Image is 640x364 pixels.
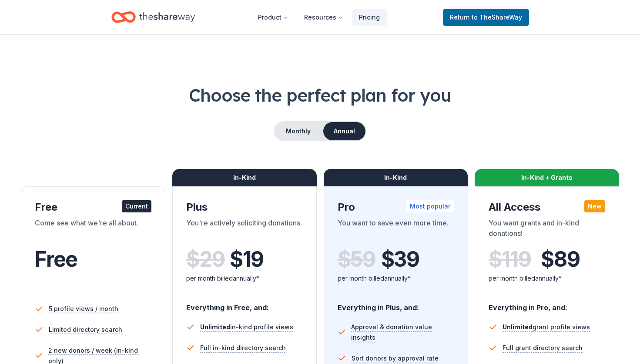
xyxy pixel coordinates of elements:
[200,323,230,331] span: Unlimited
[443,9,529,26] a: Returnto TheShareWay
[251,7,387,27] nav: Main
[275,122,322,140] button: Monthly
[338,295,454,313] div: Everything in Plus, and:
[186,200,303,214] div: Plus
[503,323,533,331] span: Unlimited
[49,304,118,314] span: 5 profile views / month
[381,247,419,271] span: $ 39
[338,273,454,284] div: per month billed annually*
[35,200,151,214] div: Free
[338,218,454,242] div: You want to save even more time.
[489,200,605,214] div: All Access
[251,9,295,26] button: Product
[111,7,195,27] a: Home
[503,343,583,353] span: Full grant directory search
[21,83,619,107] h1: Choose the perfect plan for you
[406,200,454,212] div: Most popular
[35,218,151,242] div: Come see what we're all about.
[186,218,303,242] div: You're actively soliciting donations.
[338,200,454,214] div: Pro
[297,9,350,26] button: Resources
[503,323,590,331] span: grant profile views
[541,247,580,271] span: $ 89
[351,322,454,343] span: Approval & donation value insights
[584,200,605,212] div: New
[230,247,264,271] span: $ 19
[489,273,605,284] div: per month billed annually*
[186,273,303,284] div: per month billed annually*
[186,295,303,313] div: Everything in Free, and:
[122,200,151,212] div: Current
[49,324,122,335] span: Limited directory search
[172,169,317,186] div: In-Kind
[200,323,293,331] span: in-kind profile views
[489,218,605,242] div: You want grants and in-kind donations!
[200,343,286,353] span: Full in-kind directory search
[450,12,522,23] span: Return
[324,169,468,186] div: In-Kind
[475,169,619,186] div: In-Kind + Grants
[323,122,365,140] button: Annual
[352,9,387,26] a: Pricing
[472,13,522,21] span: to TheShareWay
[352,353,439,364] span: Sort donors by approval rate
[489,295,605,313] div: Everything in Pro, and:
[35,246,77,272] span: Free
